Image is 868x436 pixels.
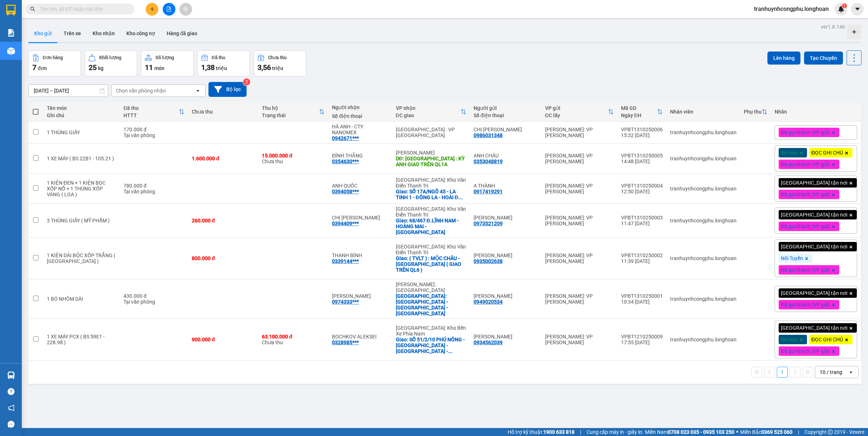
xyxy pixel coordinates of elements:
[47,180,117,197] div: 1 KIỆN ĐEN + 1 KIỆN BỌC XỐP NỔ + 1 THÙNG XỐP VÀNG ( LOA )
[474,334,538,340] div: NGÔ THANH HÀ
[842,3,847,8] sup: 1
[670,109,737,115] div: Nhân viên
[396,337,466,354] div: Giao: SỐ 51/2/10 PHÚ NÔNG - VĨNH NGỌC - NHA TRANG - KHÁNH HÒA
[47,105,117,111] div: Tên món
[163,3,175,16] button: file-add
[47,112,117,118] div: Ghi chú
[161,25,203,42] button: Hàng đã giao
[761,429,792,435] strong: 0369 525 060
[38,65,47,71] span: đơn
[257,63,271,72] span: 3,56
[396,325,466,337] div: [GEOGRAPHIC_DATA]: Kho Bến Xe Phía Nam
[116,87,166,94] div: Chọn văn phòng nhận
[811,336,843,343] span: ĐỌC GHI CHÚ
[192,255,255,261] div: 800.000 đ
[448,348,453,354] span: ...
[332,293,388,299] div: ĐẶNG XUÂN GIÀU
[123,189,184,194] div: Tại văn phòng
[621,127,663,132] div: VPBT1310250006
[155,55,174,60] div: Số lượng
[212,55,225,60] div: Đã thu
[20,25,38,31] strong: CSKH:
[262,334,325,345] div: Chưa thu
[670,337,737,342] div: tranhuynhcongphu.longhoan
[781,325,847,331] span: [GEOGRAPHIC_DATA] tận nơi
[781,211,847,218] span: [GEOGRAPHIC_DATA] tận nơi
[29,85,108,96] input: Select a date range.
[854,6,861,12] span: caret-down
[621,221,663,226] div: 11:47 [DATE]
[201,63,215,72] span: 1,38
[262,334,325,340] div: 63.100.000 đ
[545,293,614,305] div: [PERSON_NAME]: VP [PERSON_NAME]
[192,337,255,342] div: 900.000 đ
[63,25,133,38] span: CÔNG TY TNHH CHUYỂN PHÁT NHANH BẢO AN
[821,23,845,31] div: ver 1.8.146
[621,293,663,299] div: VPBT1310250001
[543,429,575,435] strong: 1900 633 818
[545,183,614,194] div: [PERSON_NAME]: VP [PERSON_NAME]
[123,299,184,305] div: Tại văn phòng
[670,218,737,223] div: tranhuynhcongphu.longhoan
[781,243,847,250] span: [GEOGRAPHIC_DATA] tận nơi
[781,161,830,168] span: Đã gọi khách (VP gửi)
[145,63,153,72] span: 11
[670,156,737,161] div: tranhuynhcongphu.longhoan
[811,149,843,156] span: ĐỌC GHI CHÚ
[272,65,283,71] span: triệu
[545,215,614,226] div: [PERSON_NAME]: VP [PERSON_NAME]
[332,334,388,340] div: BOCHKOV ALEKSEI
[474,299,503,305] div: 0949020534
[121,25,161,42] button: Kho công nợ
[332,215,388,221] div: CHỊ HƯƠNG
[545,105,608,111] div: VP gửi
[621,299,663,305] div: 10:34 [DATE]
[621,159,663,164] div: 14:48 [DATE]
[123,127,184,132] div: 170.000 đ
[670,255,737,261] div: tranhuynhcongphu.longhoan
[262,153,325,164] div: Chưa thu
[396,244,466,255] div: [GEOGRAPHIC_DATA]: Kho Văn Điển Thanh Trì
[781,267,830,273] span: Đã gọi khách (VP gửi)
[474,112,538,118] div: Số điện thoại
[545,334,614,345] div: [PERSON_NAME]: VP [PERSON_NAME]
[621,189,663,194] div: 12:50 [DATE]
[3,25,55,37] span: [PHONE_NUMBER]
[748,4,835,13] span: tranhuynhcongphu.longhoan
[781,149,798,156] span: Xe máy
[7,47,15,55] img: warehouse-icon
[123,132,184,138] div: Tại văn phòng
[621,334,663,340] div: VPBT1210250009
[30,7,35,12] span: search
[843,3,845,8] span: 1
[396,105,461,111] div: VP nhận
[183,7,188,12] span: aim
[98,65,104,71] span: kg
[262,153,325,159] div: 15.000.000 đ
[474,153,538,159] div: ANH CHÂU
[208,82,247,97] button: Bộ lọc
[736,431,738,433] span: ⚪️
[332,124,388,135] div: HÀ ANH - CTY NANOMEX
[396,281,466,293] div: [PERSON_NAME] : [GEOGRAPHIC_DATA]
[542,102,617,122] th: Toggle SortBy
[621,183,663,189] div: VPBT1310250004
[58,25,87,42] button: Trên xe
[195,88,201,94] svg: open
[740,428,792,436] span: Miền Bắc
[474,159,503,164] div: 0353048819
[3,44,110,54] span: Mã đơn: VPBT1310250006
[545,153,614,164] div: [PERSON_NAME]: VP [PERSON_NAME]
[85,50,137,77] button: Khối lượng25kg
[47,156,117,161] div: 1 XE MÁY ( BS 22B1 - 105.21 )
[146,3,158,16] button: plus
[7,371,15,379] img: warehouse-icon
[621,215,663,221] div: VPBT1310250003
[332,153,388,159] div: ĐÌNH THẮNG
[777,367,788,378] button: 1
[47,129,117,135] div: 1 THÙNG GIẤY
[798,428,799,436] span: |
[262,105,319,111] div: Thu hộ
[396,112,461,118] div: ĐC giao
[7,29,15,37] img: solution-icon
